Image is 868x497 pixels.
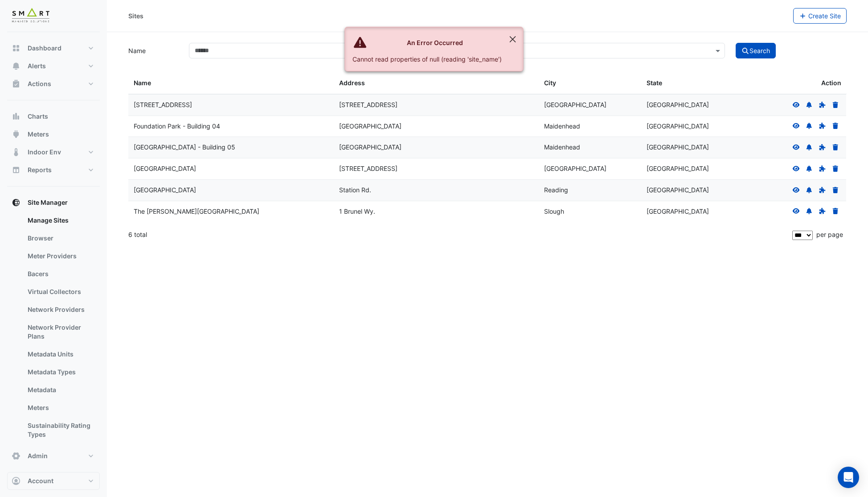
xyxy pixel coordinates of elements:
[20,319,100,345] a: Network Provider Plans
[134,207,328,217] div: The [PERSON_NAME][GEOGRAPHIC_DATA]
[12,198,20,207] app-icon: Site Manager
[736,43,776,58] button: Search
[7,57,100,75] button: Alerts
[647,164,738,174] div: [GEOGRAPHIC_DATA]
[544,164,636,174] div: [GEOGRAPHIC_DATA]
[134,121,328,132] div: Foundation Park - Building 04
[544,79,556,87] span: City
[831,101,839,108] a: Delete Site
[339,121,534,132] div: [GEOGRAPHIC_DATA]
[339,142,534,153] div: [GEOGRAPHIC_DATA]
[28,130,49,139] span: Meters
[128,11,143,21] div: Sites
[20,283,100,301] a: Virtual Collectors
[407,39,463,46] strong: An Error Occurred
[7,125,100,143] button: Meters
[20,211,100,229] a: Manage Sites
[831,143,839,151] a: Delete Site
[12,62,20,70] app-icon: Alerts
[28,79,51,88] span: Actions
[7,108,100,125] button: Charts
[7,39,100,57] button: Dashboard
[20,229,100,247] a: Browser
[20,399,100,417] a: Meters
[20,265,100,283] a: Bacers
[808,12,841,20] span: Create Site
[793,8,847,24] button: Create Site
[123,43,184,58] label: Name
[831,165,839,172] a: Delete Site
[12,44,20,53] app-icon: Dashboard
[134,79,151,87] span: Name
[838,467,859,488] div: Open Intercom Messenger
[128,224,790,246] div: 6 total
[28,198,68,207] span: Site Manager
[20,363,100,381] a: Metadata Types
[20,381,100,399] a: Metadata
[7,194,100,211] button: Site Manager
[20,417,100,443] a: Sustainability Rating Types
[134,185,328,195] div: [GEOGRAPHIC_DATA]
[821,78,841,88] span: Action
[503,27,523,51] button: Close
[12,451,20,460] app-icon: Admin
[647,185,738,195] div: [GEOGRAPHIC_DATA]
[12,112,20,121] app-icon: Charts
[20,247,100,265] a: Meter Providers
[28,166,52,174] span: Reports
[647,79,662,87] span: State
[7,447,100,465] button: Admin
[28,451,48,460] span: Admin
[11,7,51,25] img: Company Logo
[544,142,636,153] div: Maidenhead
[12,148,20,157] app-icon: Indoor Env
[12,130,20,139] app-icon: Meters
[134,164,328,174] div: [GEOGRAPHIC_DATA]
[647,121,738,132] div: [GEOGRAPHIC_DATA]
[544,207,636,217] div: Slough
[339,207,534,217] div: 1 Brunel Wy.
[7,143,100,161] button: Indoor Env
[339,100,534,110] div: [STREET_ADDRESS]
[20,345,100,363] a: Metadata Units
[647,100,738,110] div: [GEOGRAPHIC_DATA]
[28,62,46,70] span: Alerts
[647,207,738,217] div: [GEOGRAPHIC_DATA]
[134,100,328,110] div: [STREET_ADDRESS]
[28,148,61,157] span: Indoor Env
[7,472,100,490] button: Account
[7,75,100,93] button: Actions
[12,79,20,88] app-icon: Actions
[7,211,100,447] div: Site Manager
[831,207,839,215] a: Delete Site
[339,164,534,174] div: [STREET_ADDRESS]
[28,476,53,485] span: Account
[816,231,843,238] span: per page
[544,121,636,132] div: Maidenhead
[12,166,20,174] app-icon: Reports
[20,301,100,319] a: Network Providers
[831,122,839,130] a: Delete Site
[28,112,48,121] span: Charts
[339,185,534,195] div: Station Rd.
[352,54,502,64] div: Cannot read properties of null (reading 'site_name')
[831,186,839,194] a: Delete Site
[134,142,328,153] div: [GEOGRAPHIC_DATA] - Building 05
[544,100,636,110] div: [GEOGRAPHIC_DATA]
[339,79,365,87] span: Address
[544,185,636,195] div: Reading
[28,44,61,53] span: Dashboard
[647,142,738,153] div: [GEOGRAPHIC_DATA]
[7,161,100,179] button: Reports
